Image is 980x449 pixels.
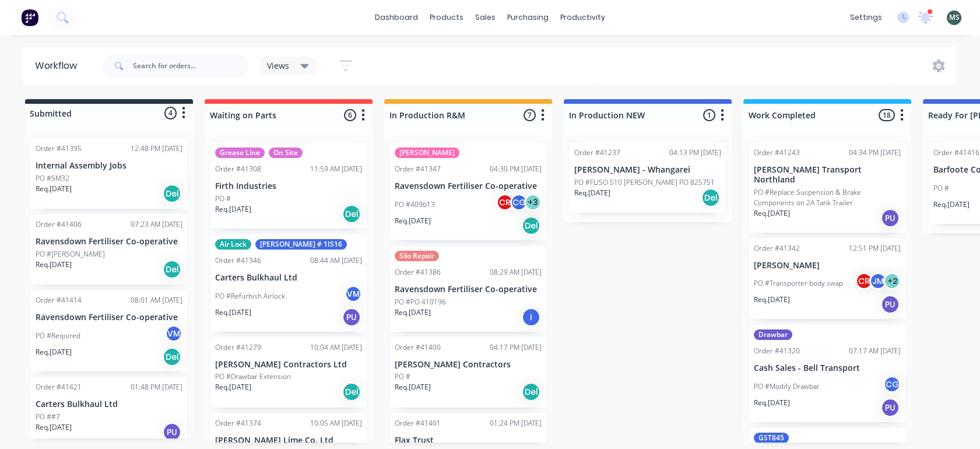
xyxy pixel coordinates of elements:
div: PU [881,209,900,227]
div: purchasing [501,9,554,26]
div: [PERSON_NAME] [395,148,459,158]
div: On Site [269,148,303,158]
p: Req. [DATE] [36,422,72,433]
p: PO #[PERSON_NAME] [36,249,105,259]
div: Order #41416 [933,148,979,158]
div: 01:24 PM [DATE] [490,418,542,429]
div: PU [881,295,900,314]
div: Order #41342 [754,243,800,254]
p: Firth Industries [215,181,362,191]
div: Order #41320 [754,346,800,356]
p: Ravensdown Fertiliser Co-operative [36,237,182,247]
p: [PERSON_NAME] Contractors Ltd [215,360,362,370]
p: Carters Bulkhaul Ltd [36,399,182,409]
p: [PERSON_NAME] - Whangarei [574,165,721,175]
div: VM [165,325,182,342]
div: CR [496,194,514,211]
div: Order #4140004:17 PM [DATE][PERSON_NAME] ContractorsPO #Req.[DATE]Del [390,338,546,408]
p: Req. [DATE] [395,307,431,318]
div: Order #4134212:51 PM [DATE][PERSON_NAME]PO #Transporter body swapCRJM+2Req.[DATE]PU [749,238,905,320]
div: Order #4127910:04 AM [DATE][PERSON_NAME] Contractors LtdPO #Drawbar ExtensionReq.[DATE]Del [210,338,367,408]
p: Ravensdown Fertiliser Co-operative [395,181,542,191]
div: Order #41395 [36,143,82,154]
p: Ravensdown Fertiliser Co-operative [36,313,182,322]
div: Del [522,383,540,401]
div: 12:51 PM [DATE] [849,243,901,254]
p: [PERSON_NAME] Lime Co. Ltd [215,436,362,446]
p: Req. [DATE] [754,208,790,219]
div: 08:29 AM [DATE] [490,267,542,278]
div: Del [163,348,181,366]
p: Req. [DATE] [395,382,431,392]
p: Req. [DATE] [933,199,970,210]
div: Silo RepairOrder #4138608:29 AM [DATE]Ravensdown Fertiliser Co-operativePO #PO 410196Req.[DATE]I [390,246,546,332]
p: PO #FUSO 510 [PERSON_NAME] PO 825751 [574,177,715,188]
div: Air Lock [215,239,251,250]
div: I [522,308,540,327]
p: Cash Sales - Bell Transport [754,363,901,373]
div: Order #41406 [36,219,82,230]
div: Grease Line [215,148,265,158]
div: Order #4141408:01 AM [DATE]Ravensdown Fertiliser Co-operativePO #RequiredVMReq.[DATE]Del [31,290,187,371]
div: Order #41346 [215,255,261,266]
p: PO # [395,371,410,382]
div: PU [163,423,181,441]
div: PU [342,308,361,327]
div: Order #4140607:23 AM [DATE]Ravensdown Fertiliser Co-operativePO #[PERSON_NAME]Req.[DATE]Del [31,215,187,285]
div: + 2 [883,272,901,290]
div: sales [469,9,501,26]
p: PO #Replace Suspension & Brake Components on 2A Tank Trailer [754,187,901,208]
div: VM [345,285,362,303]
p: Req. [DATE] [574,188,610,198]
div: Order #41414 [36,295,82,306]
p: [PERSON_NAME] [754,261,901,271]
div: CG [883,376,901,393]
div: 04:17 PM [DATE] [490,342,542,353]
div: products [424,9,469,26]
p: Internal Assembly Jobs [36,161,182,171]
div: CR [855,272,873,290]
p: Req. [DATE] [36,259,72,270]
img: Factory [21,9,38,26]
div: settings [844,9,888,26]
p: Ravensdown Fertiliser Co-operative [395,285,542,294]
div: [PERSON_NAME]Order #4134704:30 PM [DATE]Ravensdown Fertiliser Co-operativePO #409613CRCG+3Req.[DA... [390,143,546,240]
div: Del [342,205,361,223]
p: PO #409613 [395,199,435,210]
p: PO #PO 410196 [395,297,446,307]
span: Views [267,59,289,72]
span: MS [949,12,960,23]
div: Silo Repair [395,251,439,261]
div: Order #41374 [215,418,261,429]
div: Del [163,184,181,203]
p: PO ##7 [36,412,60,422]
p: Req. [DATE] [754,398,790,408]
p: PO # [215,194,231,204]
div: DrawbarOrder #4132007:17 AM [DATE]Cash Sales - Bell TransportPO #Modify DrawbarCGReq.[DATE]PU [749,325,905,422]
div: PU [881,398,900,417]
div: Order #41237 [574,148,620,158]
p: Req. [DATE] [395,216,431,226]
p: Req. [DATE] [36,347,72,357]
p: [PERSON_NAME] Contractors [395,360,542,370]
div: 11:59 AM [DATE] [310,164,362,174]
p: Req. [DATE] [215,307,251,318]
p: PO #Modify Drawbar [754,381,820,392]
div: GST845 [754,433,789,443]
div: 08:44 AM [DATE] [310,255,362,266]
div: 04:30 PM [DATE] [490,164,542,174]
p: Req. [DATE] [215,382,251,392]
p: PO # [933,183,949,194]
div: Order #41401 [395,418,441,429]
p: PO #Required [36,331,80,341]
div: 07:17 AM [DATE] [849,346,901,356]
div: [PERSON_NAME] # 1IS16 [255,239,347,250]
div: 04:13 PM [DATE] [669,148,721,158]
div: Order #41421 [36,382,82,392]
div: productivity [554,9,611,26]
div: Air Lock[PERSON_NAME] # 1IS16Order #4134608:44 AM [DATE]Carters Bulkhaul LtdPO #Refurbish Airlock... [210,234,367,332]
div: Order #4123704:13 PM [DATE][PERSON_NAME] - WhangareiPO #FUSO 510 [PERSON_NAME] PO 825751Req.[DATE... [570,143,726,213]
p: PO #Transporter body swap [754,278,843,289]
div: 10:05 AM [DATE] [310,418,362,429]
p: PO #SM32 [36,173,69,184]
